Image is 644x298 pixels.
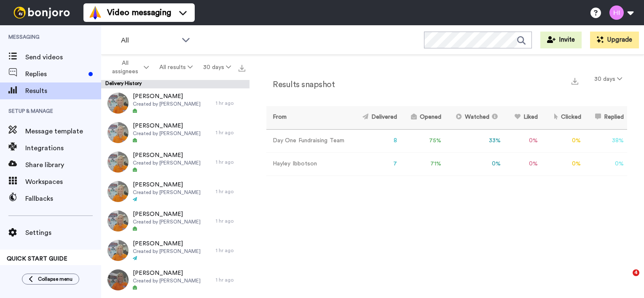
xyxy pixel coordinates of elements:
span: [PERSON_NAME] [133,269,201,277]
span: Integrations [25,143,101,153]
td: 33 % [445,129,504,152]
div: 1 hr ago [216,129,245,136]
button: Export all results that match these filters now. [236,61,248,74]
iframe: Intercom live chat [615,269,636,290]
td: 71 % [400,152,445,176]
div: 1 hr ago [216,159,245,165]
button: Invite [540,32,582,48]
img: bj-logo-header-white.svg [10,7,73,19]
img: a5c53525-78b7-460b-8477-59bb0716dbb5-thumb.jpg [107,240,129,261]
span: Created by [PERSON_NAME] [133,218,201,225]
a: [PERSON_NAME]Created by [PERSON_NAME]1 hr ago [101,265,250,295]
button: 30 days [198,60,236,75]
span: Created by [PERSON_NAME] [133,130,201,137]
span: Share library [25,160,101,170]
div: 1 hr ago [216,218,245,224]
span: Settings [25,228,101,238]
span: [PERSON_NAME] [133,181,201,189]
button: Upgrade [590,32,639,48]
button: Collapse menu [22,274,79,285]
button: All assignees [103,56,154,79]
div: 1 hr ago [216,100,245,106]
span: [PERSON_NAME] [133,92,201,101]
div: 1 hr ago [216,247,245,254]
span: [PERSON_NAME] [133,239,201,248]
span: Collapse menu [38,276,72,282]
td: 0 % [445,152,504,176]
a: [PERSON_NAME]Created by [PERSON_NAME]1 hr ago [101,147,250,177]
div: 1 hr ago [216,188,245,195]
span: Message template [25,126,101,136]
a: [PERSON_NAME]Created by [PERSON_NAME]1 hr ago [101,206,250,236]
th: Liked [504,106,541,129]
span: Workspaces [25,177,101,187]
span: Created by [PERSON_NAME] [133,277,201,284]
span: [PERSON_NAME] [133,210,201,218]
img: vm-color.svg [89,6,102,19]
div: Delivery History [101,80,250,88]
a: [PERSON_NAME]Created by [PERSON_NAME]1 hr ago [101,118,250,147]
span: [PERSON_NAME] [133,122,201,130]
th: Delivered [352,106,400,129]
td: 0 % [504,129,541,152]
span: All assignees [108,59,142,76]
td: 38 % [585,129,627,152]
img: 8a96aa32-c541-4f3a-9002-12c9c28912a5-thumb.jpg [107,93,129,114]
td: 7 [352,152,400,176]
span: Fallbacks [25,194,101,204]
td: Hayley Ibbotson [266,152,352,176]
td: 0 % [541,129,584,152]
span: Replies [25,69,85,79]
div: 1 hr ago [216,277,245,283]
a: [PERSON_NAME]Created by [PERSON_NAME]1 hr ago [101,236,250,265]
span: QUICK START GUIDE [7,256,67,262]
th: Watched [445,106,504,129]
button: All results [154,60,198,75]
h2: Results snapshot [266,80,335,89]
img: e6b6d17e-154d-4097-92e6-67b1ddc7e655-thumb.jpg [107,269,129,290]
th: Opened [400,106,445,129]
span: 4 [633,269,639,276]
span: Created by [PERSON_NAME] [133,160,201,166]
span: All [121,35,177,45]
a: [PERSON_NAME]Created by [PERSON_NAME]1 hr ago [101,177,250,206]
img: c1e48898-f21e-4f60-971c-af2e8f68b988-thumb.jpg [107,181,129,202]
th: From [266,106,352,129]
td: Day One Fundraising Team [266,129,352,152]
span: Created by [PERSON_NAME] [133,248,201,255]
span: Results [25,86,101,96]
img: 739eb09b-3b8e-4c16-a23d-3738dd74aed1-thumb.jpg [107,152,129,173]
th: Clicked [541,106,584,129]
img: export.svg [572,78,578,85]
span: [PERSON_NAME] [133,151,201,160]
a: [PERSON_NAME]Created by [PERSON_NAME]1 hr ago [101,88,250,118]
span: Created by [PERSON_NAME] [133,101,201,107]
img: export.svg [239,65,245,72]
span: Video messaging [107,7,171,19]
span: Created by [PERSON_NAME] [133,189,201,196]
td: 0 % [541,152,584,176]
img: 8731f170-5710-48e0-8fb1-96e6e7263c97-thumb.jpg [107,122,129,143]
td: 75 % [400,129,445,152]
th: Replied [585,106,627,129]
td: 8 [352,129,400,152]
button: 30 days [589,72,627,87]
span: Send videos [25,52,101,62]
img: a3e3bdc1-d615-48e2-90a6-779d1852e836-thumb.jpg [107,210,129,231]
button: Export a summary of each team member’s results that match this filter now. [569,74,581,87]
td: 0 % [504,152,541,176]
td: 0 % [585,152,627,176]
